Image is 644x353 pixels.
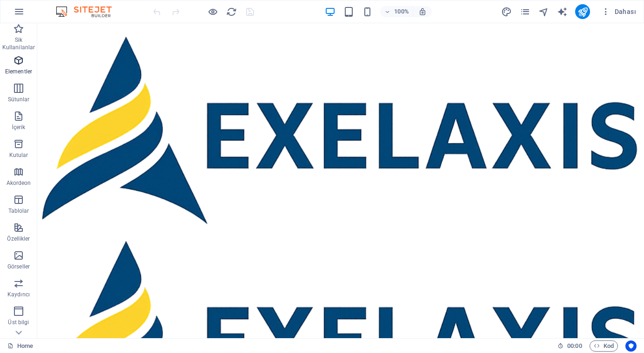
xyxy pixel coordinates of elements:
[575,4,590,19] button: publish
[519,6,530,17] button: pages
[54,6,123,17] img: Editor Logo
[520,7,530,17] i: Sayfalar (Ctrl+Alt+S)
[7,291,30,298] p: Kaydırıcı
[7,179,31,187] p: Akordeon
[557,340,582,352] h6: Oturum süresi
[557,7,568,17] i: AI Writer
[226,6,237,17] button: reload
[9,151,28,159] p: Kutular
[625,340,637,352] button: Usercentrics
[7,263,30,270] p: Görseller
[7,235,30,242] p: Özellikler
[7,340,33,352] a: Seçimi iptal etmek için tıkla. Sayfaları açmak için çift tıkla
[394,6,409,17] h6: 100%
[538,7,549,17] i: Navigatör
[601,7,636,16] span: Dahası
[226,7,237,17] i: Sayfayı yeniden yükleyin
[501,6,512,17] button: design
[12,124,25,131] p: İçerik
[8,207,29,215] p: Tablolar
[380,6,413,17] button: 100%
[597,4,640,19] button: Dahası
[567,340,582,352] span: 00 00
[207,6,218,17] button: Ön izleme modundan çıkıp düzenlemeye devam etmek için buraya tıklayın
[557,6,568,17] button: text_generator
[8,319,29,326] p: Üst bilgi
[418,7,427,16] i: Yeniden boyutlandırmada yakınlaştırma düzeyini seçilen cihaza uyacak şekilde otomatik olarak ayarla.
[8,96,30,103] p: Sütunlar
[577,7,588,17] i: Yayınla
[501,7,512,17] i: Tasarım (Ctrl+Alt+Y)
[590,340,618,352] button: Kod
[574,342,575,349] span: :
[594,340,614,352] span: Kod
[5,68,32,75] p: Elementler
[538,6,549,17] button: navigator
